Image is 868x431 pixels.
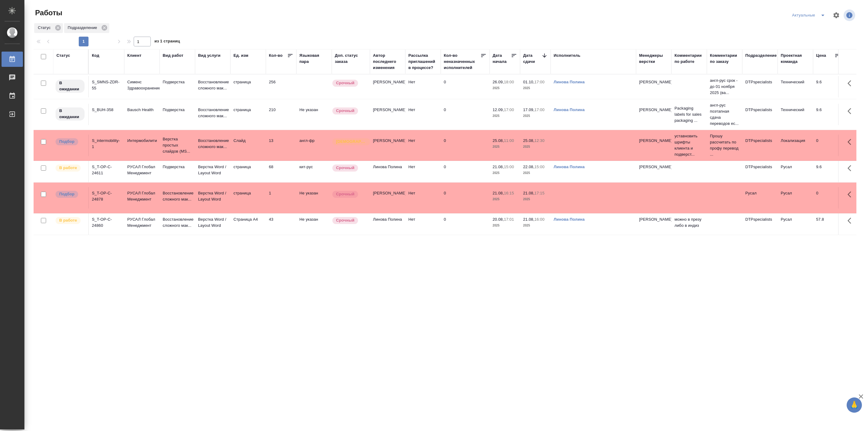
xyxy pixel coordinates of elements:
[266,76,296,97] td: 256
[523,191,534,195] p: 21.08,
[405,104,441,125] td: Нет
[336,80,354,86] p: Срочный
[59,217,77,223] p: В работе
[504,80,514,84] p: 18:00
[523,217,534,222] p: 21.08,
[844,161,859,176] button: Здесь прячутся важные кнопки
[336,217,354,223] p: Срочный
[370,213,405,235] td: Линова Полина
[493,170,517,176] p: 2025
[92,190,121,202] div: S_T-OP-C-24878
[710,53,739,65] div: Комментарии по заказу
[336,108,354,114] p: Срочный
[230,187,266,208] td: страница
[163,136,192,154] p: Верстка простых слайдов (MS...
[813,76,844,97] td: 9.6
[55,138,85,146] div: Можно подбирать исполнителей
[844,9,856,21] span: Посмотреть информацию
[523,223,548,229] p: 2025
[493,223,517,229] p: 2025
[92,216,121,229] div: S_T-OP-C-24860
[554,107,585,112] a: Линова Полина
[127,79,157,91] p: Сименс Здравоохранение
[127,216,157,229] p: РУСАЛ Глобал Менеджмент
[269,53,283,59] div: Кол-во
[55,107,85,121] div: Исполнитель назначен, приступать к работе пока рано
[493,138,504,143] p: 25.08,
[198,216,227,229] p: Верстка Word / Layout Word
[444,53,480,71] div: Кол-во неназначенных исполнителей
[493,196,517,202] p: 2025
[493,191,504,195] p: 21.08,
[296,187,332,208] td: Не указан
[405,161,441,182] td: Нет
[92,138,121,150] div: S_intermobility-1
[710,78,739,96] p: англ-рус срок - до 01 ноября 2025 (ва...
[493,165,504,169] p: 21.08,
[639,107,668,113] p: [PERSON_NAME]
[198,138,227,150] p: Восстановление сложного мак...
[127,190,157,202] p: РУСАЛ Глобал Менеджмент
[198,190,227,202] p: Верстка Word / Layout Word
[639,79,668,85] p: [PERSON_NAME]
[230,104,266,125] td: страница
[408,53,438,71] div: Рассылка приглашений в процессе?
[441,135,490,156] td: 0
[493,217,504,222] p: 20.08,
[554,53,580,59] div: Исполнитель
[504,165,514,169] p: 15:00
[554,80,585,84] a: Линова Полина
[639,53,668,65] div: Менеджеры верстки
[233,53,248,59] div: Ед. изм
[163,164,192,170] p: Подверстка
[198,107,227,119] p: Восстановление сложного мак...
[534,107,544,112] p: 17:00
[230,76,266,97] td: страница
[296,213,332,235] td: Не указан
[745,53,777,59] div: Подразделение
[813,104,844,125] td: 9.6
[778,161,813,182] td: Русал
[370,135,405,156] td: [PERSON_NAME]
[127,138,157,144] p: Интермобилити
[296,104,332,125] td: Не указан
[59,191,74,197] p: Подбор
[56,53,70,59] div: Статус
[781,53,810,65] div: Проектная команда
[266,104,296,125] td: 210
[127,107,157,113] p: Bausch Health
[790,10,829,20] div: split button
[55,216,85,225] div: Исполнитель выполняет работу
[675,133,704,158] p: уставновить шрифты клиента и подверст...
[55,79,85,93] div: Исполнитель назначен, приступать к работе пока рано
[523,165,534,169] p: 22.08,
[639,216,668,223] p: [PERSON_NAME]
[778,76,813,97] td: Технический
[163,216,192,229] p: Восстановление сложного мак...
[198,164,227,176] p: Верстка Word / Layout Word
[64,23,109,33] div: Подразделение
[373,53,402,71] div: Автор последнего изменения
[230,161,266,182] td: страница
[742,76,778,97] td: DTPspecialists
[493,144,517,150] p: 2025
[493,85,517,91] p: 2025
[523,53,541,65] div: Дата сдачи
[813,135,844,156] td: 0
[675,53,704,65] div: Комментарии по работе
[163,53,183,59] div: Вид работ
[296,161,332,182] td: кит-рус
[523,196,548,202] p: 2025
[266,161,296,182] td: 68
[844,76,859,91] button: Здесь прячутся важные кнопки
[441,161,490,182] td: 0
[68,25,99,31] p: Подразделение
[523,170,548,176] p: 2025
[370,161,405,182] td: Линова Полина
[710,133,739,158] p: Прошу рассчитать по профу перевод ...
[844,104,859,118] button: Здесь прячутся важные кнопки
[813,213,844,235] td: 57.8
[844,213,859,228] button: Здесь прячутся важные кнопки
[230,135,266,156] td: Слайд
[523,113,548,119] p: 2025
